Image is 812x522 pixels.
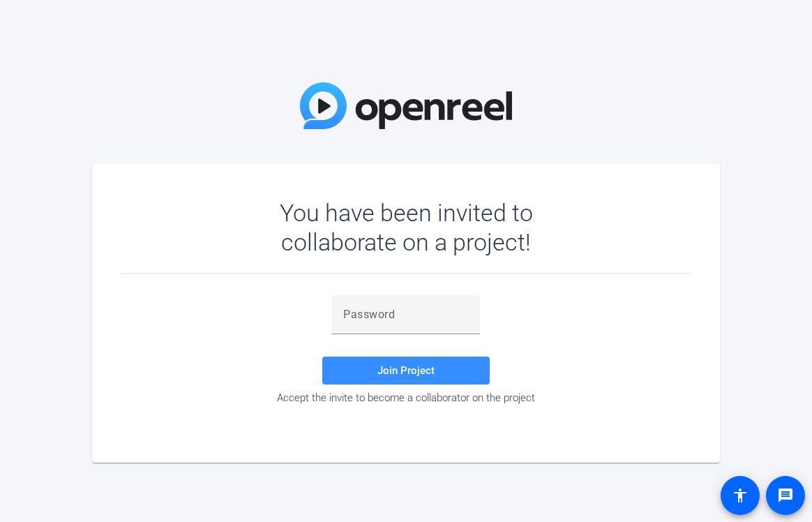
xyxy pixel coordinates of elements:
[120,391,692,404] div: Accept the invite to become a collaborator on the project
[300,82,512,129] img: OpenReel Logo
[343,306,469,323] input: Password
[777,487,794,504] mat-icon: message
[239,198,573,257] div: You have been invited to collaborate on a project!
[732,487,749,504] mat-icon: accessibility
[322,357,490,385] button: Join Project
[377,364,435,377] span: Join Project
